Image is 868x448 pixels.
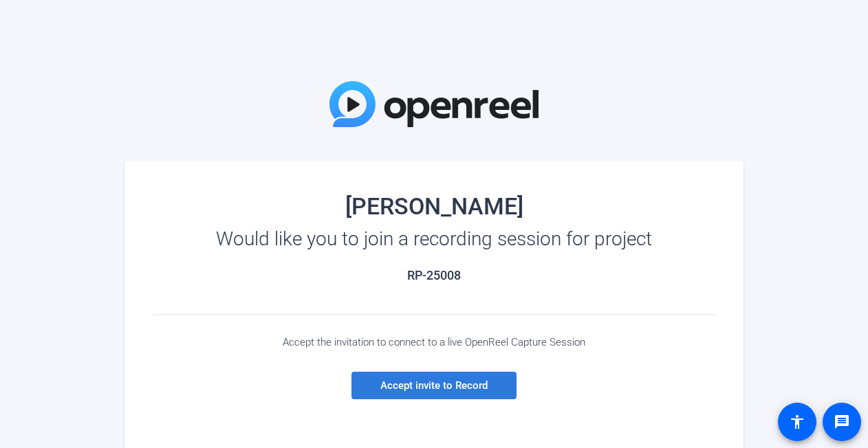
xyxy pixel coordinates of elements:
span: Accept invite to Record [380,379,488,392]
h2: RP-25008 [152,268,716,283]
div: Accept the invitation to connect to a live OpenReel Capture Session [152,336,716,348]
mat-icon: message [834,414,850,430]
div: [PERSON_NAME] [152,195,716,217]
mat-icon: accessibility [789,414,805,430]
a: Accept invite to Record [351,372,517,399]
img: OpenReel Logo [329,81,539,127]
div: Would like you to join a recording session for project [152,228,716,250]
